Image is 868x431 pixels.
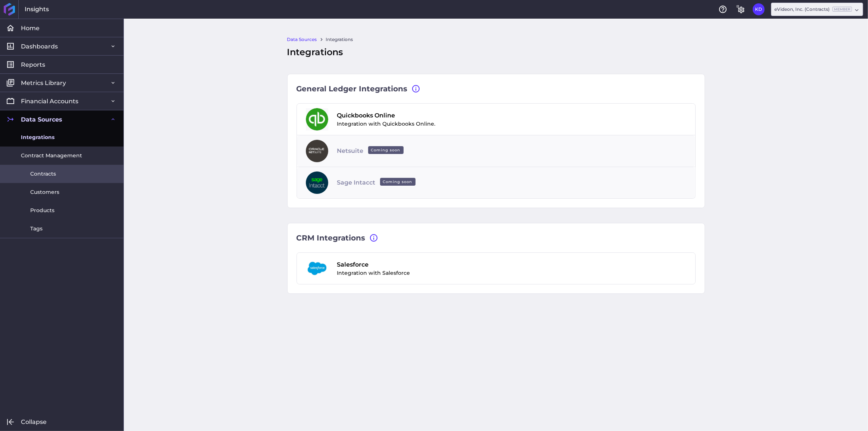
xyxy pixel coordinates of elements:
[753,3,765,15] button: User Menu
[337,111,436,120] span: Quickbooks Online
[21,116,62,123] span: Data Sources
[297,83,696,94] div: General Ledger Integrations
[21,133,54,141] span: Integrations
[30,188,59,196] span: Customers
[380,178,416,186] ins: Coming soon
[287,36,317,43] a: Data Sources
[21,79,66,87] span: Metrics Library
[287,45,705,59] div: Integrations
[337,260,410,269] span: Salesforce
[774,6,852,13] div: eVideon, Inc. (Contracts)
[368,146,404,154] ins: Coming soon
[21,152,82,160] span: Contract Management
[30,225,43,233] span: Tags
[21,24,40,32] span: Home
[337,111,436,128] div: Integration with Quickbooks Online.
[326,36,353,43] a: Integrations
[30,170,56,178] span: Contracts
[21,43,58,50] span: Dashboards
[337,147,407,155] span: Netsuite
[21,61,45,69] span: Reports
[337,260,410,277] div: Integration with Salesforce
[771,3,863,16] div: Dropdown select
[21,418,47,426] span: Collapse
[30,207,54,214] span: Products
[735,3,747,15] button: General Settings
[21,97,78,105] span: Financial Accounts
[337,178,419,187] span: Sage Intacct
[833,7,852,12] ins: Member
[297,232,696,243] div: CRM Integrations
[717,3,729,15] button: Help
